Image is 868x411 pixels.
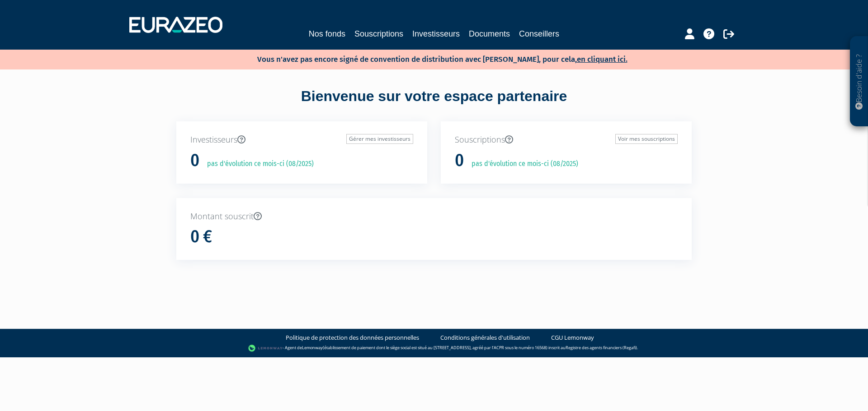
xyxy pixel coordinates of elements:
a: Gérer mes investisseurs [346,134,413,144]
p: pas d'évolution ce mois-ci (08/2025) [201,159,314,169]
a: Souscriptions [354,28,403,40]
a: Lemonway [302,345,323,351]
p: Investisseurs [190,134,413,146]
a: Conseillers [519,28,559,40]
a: Nos fonds [309,28,345,40]
a: Documents [469,28,510,40]
div: Bienvenue sur votre espace partenaire [170,86,698,121]
p: Souscriptions [455,134,678,146]
a: CGU Lemonway [551,333,594,342]
a: Registre des agents financiers (Regafi) [566,345,637,351]
h1: 0 [455,151,464,170]
h1: 0 [190,151,199,170]
img: logo-lemonway.png [248,344,283,353]
a: Conditions générales d'utilisation [440,333,530,342]
p: Vous n'avez pas encore signé de convention de distribution avec [PERSON_NAME], pour cela, [231,52,627,65]
a: Investisseurs [412,28,460,40]
p: Montant souscrit [190,211,678,222]
p: pas d'évolution ce mois-ci (08/2025) [465,159,578,169]
img: 1732889491-logotype_eurazeo_blanc_rvb.png [129,17,222,33]
a: Voir mes souscriptions [615,134,678,144]
div: - Agent de (établissement de paiement dont le siège social est situé au [STREET_ADDRESS], agréé p... [9,344,859,353]
a: Politique de protection des données personnelles [286,333,419,342]
h1: 0 € [190,227,212,246]
p: Besoin d'aide ? [854,41,864,122]
a: en cliquant ici. [577,55,627,64]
